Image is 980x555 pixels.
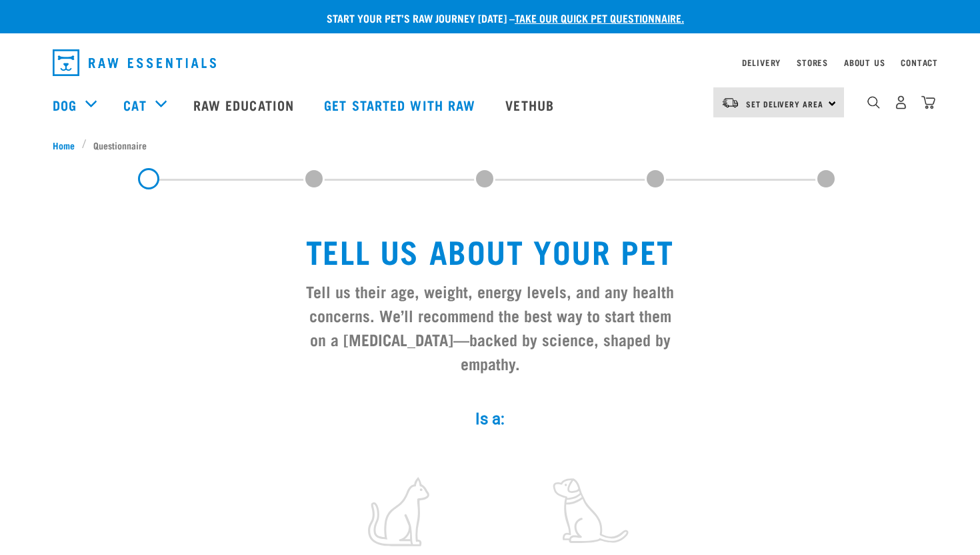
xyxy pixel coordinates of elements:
[42,44,938,81] nav: dropdown navigation
[301,232,679,268] h1: Tell us about your pet
[53,138,927,152] nav: breadcrumbs
[721,97,739,109] img: van-moving.png
[53,95,77,115] a: Dog
[311,78,492,131] a: Get started with Raw
[894,95,908,109] img: user.png
[867,96,880,109] img: home-icon-1@2x.png
[492,78,571,131] a: Vethub
[53,138,82,152] a: Home
[290,407,690,431] label: Is a:
[123,95,146,115] a: Cat
[53,138,75,152] span: Home
[746,101,823,106] span: Set Delivery Area
[844,60,885,65] a: About Us
[180,78,311,131] a: Raw Education
[301,279,679,375] h3: Tell us their age, weight, energy levels, and any health concerns. We’ll recommend the best way t...
[921,95,935,109] img: home-icon@2x.png
[742,60,781,65] a: Delivery
[53,49,216,76] img: Raw Essentials Logo
[515,15,684,21] a: take our quick pet questionnaire.
[797,60,828,65] a: Stores
[901,60,938,65] a: Contact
